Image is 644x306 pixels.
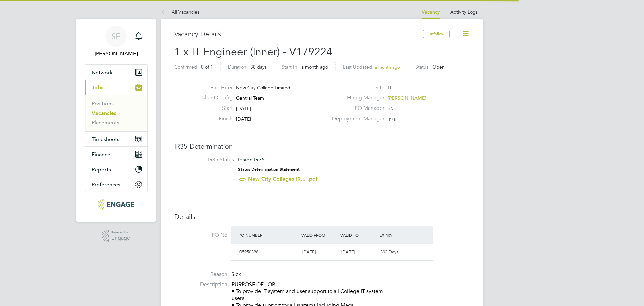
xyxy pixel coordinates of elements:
label: Confirmed [174,64,197,70]
span: Powered by [111,230,130,235]
label: Duration [228,64,246,70]
div: Valid From [300,229,339,241]
span: New City College Limited [236,85,290,91]
label: Deployment Manager [328,115,384,122]
button: Finance [85,147,147,162]
a: Powered byEngage [102,230,130,243]
span: 302 Days [380,249,398,255]
a: SE[PERSON_NAME] [85,26,148,58]
span: Central Team [236,95,264,101]
span: Network [92,69,113,76]
span: Sick [231,271,241,278]
a: Placements [92,119,119,126]
label: Status [415,64,428,70]
label: Reason [174,271,227,278]
div: Jobs [85,95,147,131]
span: [DATE] [302,249,316,255]
a: New City Colleges IR... .pdf [248,176,318,182]
a: All Vacancies [161,9,199,15]
img: xede-logo-retina.png [98,199,134,210]
span: 0 of 1 [201,64,213,70]
span: n/a [389,116,396,122]
span: [PERSON_NAME] [388,95,426,101]
span: Timesheets [92,136,119,142]
label: PO No [174,232,227,239]
span: Engage [111,235,130,241]
span: 1 x IT Engineer (Inner) - V179224 [174,45,332,58]
h3: IR35 Determination [174,142,470,151]
span: Jobs [92,84,103,91]
span: Sophia Ede [85,50,148,58]
button: Reports [85,162,147,177]
span: 05950398 [239,249,258,255]
span: [DATE] [236,116,251,122]
nav: Main navigation [76,19,156,222]
label: Hiring Manager [328,94,384,101]
label: IR35 Status [181,156,234,163]
label: Description [174,281,227,288]
div: Valid To [339,229,378,241]
label: PO Manager [328,105,384,112]
button: Timesheets [85,132,147,146]
span: [DATE] [236,105,251,112]
span: SE [111,32,121,41]
button: Jobs [85,80,147,95]
h3: Details [174,212,470,221]
button: Network [85,65,147,80]
label: Finish [196,115,233,122]
span: Reports [92,166,111,173]
strong: Status Determination Statement [238,167,300,172]
span: Preferences [92,181,120,188]
button: Preferences [85,177,147,192]
label: Start In [282,64,297,70]
span: a month ago [375,64,400,70]
div: PO Number [237,229,300,241]
label: Site [328,84,384,91]
div: Expiry [378,229,417,241]
label: End Hirer [196,84,233,91]
label: Last Updated [343,64,372,70]
a: Vacancy [422,9,440,15]
a: Go to home page [85,199,148,210]
a: Activity Logs [450,9,478,15]
span: a month ago [301,64,328,70]
span: n/a [388,105,394,112]
label: Client Config [196,94,233,101]
span: Finance [92,151,110,158]
button: Unfollow [423,30,450,38]
h3: Vacancy Details [174,30,423,38]
a: Positions [92,100,114,107]
a: Vacancies [92,110,116,116]
span: 38 days [250,64,267,70]
span: Inside IR35 [238,156,265,163]
label: Start [196,105,233,112]
span: IT [388,85,392,91]
span: Open [432,64,445,70]
span: [DATE] [341,249,355,255]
